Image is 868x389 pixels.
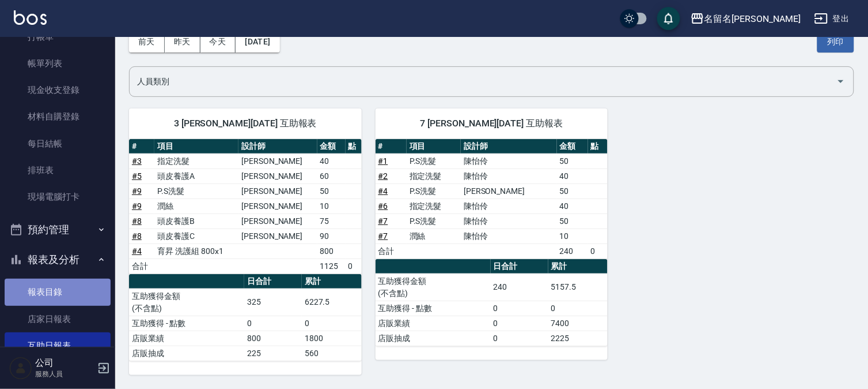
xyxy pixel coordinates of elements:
td: 5157.5 [548,274,608,301]
td: 40 [557,199,588,214]
td: 0 [244,316,302,331]
a: #7 [378,216,388,226]
th: 累計 [302,274,362,289]
span: 3 [PERSON_NAME][DATE] 互助報表 [143,118,348,129]
a: 每日結帳 [5,130,111,157]
span: 7 [PERSON_NAME][DATE] 互助報表 [389,118,594,129]
td: 50 [557,214,588,229]
a: 打帳單 [5,24,111,50]
th: 點 [588,139,608,154]
td: 陳怡伶 [461,229,557,244]
a: #4 [378,186,388,196]
td: 互助獲得 - 點數 [376,301,491,316]
td: P.S洗髮 [407,154,461,169]
button: 登出 [810,8,854,29]
th: 項目 [154,139,238,154]
td: 60 [317,169,346,184]
th: 項目 [407,139,461,154]
th: # [376,139,407,154]
td: [PERSON_NAME] [238,169,317,184]
a: #1 [378,156,388,166]
td: 陳怡伶 [461,214,557,229]
td: 潤絲 [407,229,461,244]
td: 50 [557,184,588,199]
td: 潤絲 [154,199,238,214]
td: 10 [557,229,588,244]
td: 0 [346,259,362,274]
td: 指定洗髮 [407,169,461,184]
td: 7400 [548,316,608,331]
button: 報表及分析 [5,245,111,275]
td: 互助獲得 - 點數 [129,316,244,331]
td: 合計 [129,259,154,274]
td: 240 [491,274,548,301]
td: 0 [491,331,548,346]
a: 材料自購登錄 [5,103,111,130]
td: 陳怡伶 [461,154,557,169]
th: 金額 [317,139,346,154]
a: #2 [378,171,388,181]
button: Open [832,72,850,91]
th: # [129,139,154,154]
td: 0 [548,301,608,316]
a: 排班表 [5,157,111,184]
td: 互助獲得金額 (不含點) [376,274,491,301]
a: 現場電腦打卡 [5,184,111,210]
button: 名留名[PERSON_NAME] [686,7,805,31]
table: a dense table [376,259,608,346]
td: 50 [557,154,588,169]
td: P.S洗髮 [407,214,461,229]
a: 報表目錄 [5,279,111,305]
table: a dense table [129,139,362,274]
td: [PERSON_NAME] [238,199,317,214]
td: 0 [302,316,362,331]
td: 店販抽成 [129,346,244,361]
td: [PERSON_NAME] [238,184,317,199]
td: 225 [244,346,302,361]
p: 服務人員 [35,369,94,379]
td: 育昇 洗護組 800x1 [154,244,238,259]
td: 指定洗髮 [154,154,238,169]
td: [PERSON_NAME] [238,154,317,169]
a: #9 [132,201,142,211]
td: 2225 [548,331,608,346]
td: 800 [317,244,346,259]
th: 日合計 [244,274,302,289]
img: Logo [14,10,47,25]
th: 金額 [557,139,588,154]
button: [DATE] [236,31,279,53]
td: P.S洗髮 [154,184,238,199]
td: 店販抽成 [376,331,491,346]
a: #7 [378,231,388,241]
th: 設計師 [238,139,317,154]
button: save [657,7,680,30]
a: #8 [132,231,142,241]
td: 頭皮養護A [154,169,238,184]
h5: 公司 [35,357,94,369]
a: 互助日報表 [5,332,111,359]
a: #9 [132,186,142,196]
td: [PERSON_NAME] [461,184,557,199]
table: a dense table [129,274,362,361]
a: #8 [132,216,142,226]
input: 人員名稱 [134,72,832,92]
div: 名留名[PERSON_NAME] [704,12,801,26]
a: 帳單列表 [5,50,111,77]
td: 10 [317,199,346,214]
td: [PERSON_NAME] [238,214,317,229]
td: 頭皮養護C [154,229,238,244]
td: 陳怡伶 [461,199,557,214]
td: 6227.5 [302,289,362,316]
a: #5 [132,171,142,181]
td: 40 [317,154,346,169]
td: 店販業績 [376,316,491,331]
td: 陳怡伶 [461,169,557,184]
img: Person [9,357,32,380]
a: 店家日報表 [5,306,111,332]
a: #6 [378,201,388,211]
button: 預約管理 [5,215,111,245]
td: 1125 [317,259,346,274]
th: 點 [346,139,362,154]
td: 合計 [376,244,407,259]
a: #3 [132,156,142,166]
